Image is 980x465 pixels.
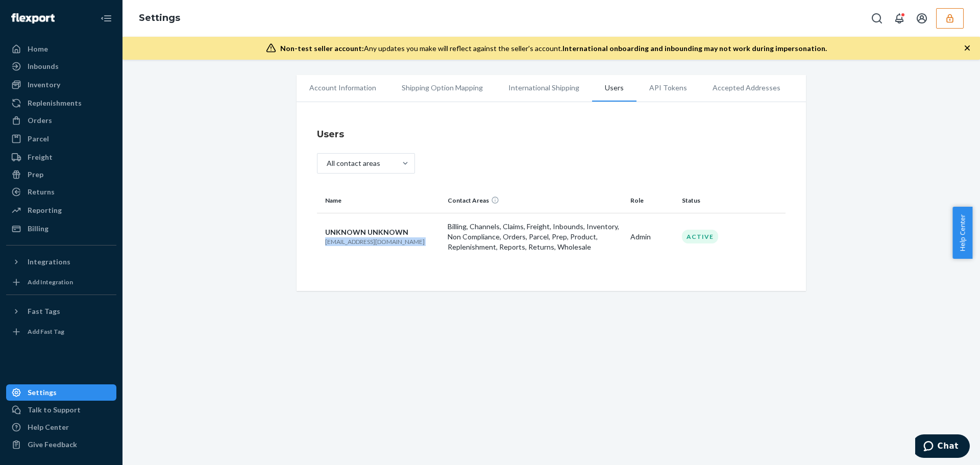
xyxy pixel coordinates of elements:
[6,77,116,93] a: Inventory
[28,61,59,71] div: Inbounds
[28,152,53,162] div: Freight
[496,75,592,101] li: International Shipping
[6,131,116,147] a: Parcel
[28,115,52,126] div: Orders
[626,188,678,213] th: Role
[28,44,48,54] div: Home
[6,58,116,75] a: Inbounds
[6,436,116,453] button: Give Feedback
[444,188,626,213] th: Contact Areas
[912,8,932,29] button: Open account menu
[6,221,116,237] a: Billing
[867,8,887,29] button: Open Search Box
[6,41,116,57] a: Home
[28,405,81,415] div: Talk to Support
[327,158,380,168] div: All contact areas
[28,80,60,90] div: Inventory
[6,384,116,401] a: Settings
[448,222,622,252] p: Billing, Channels, Claims, Freight, Inbounds, Inventory, Non Compliance, Orders, Parcel, Prep, Pr...
[280,43,827,54] div: Any updates you make will reflect against the seller's account.
[6,419,116,435] a: Help Center
[28,257,70,267] div: Integrations
[139,12,180,23] a: Settings
[915,434,970,460] iframe: Opens a widget where you can chat to one of our agents
[297,75,389,101] li: Account Information
[6,303,116,320] button: Fast Tags
[28,327,64,336] div: Add Fast Tag
[6,254,116,270] button: Integrations
[889,8,910,29] button: Open notifications
[325,237,439,246] p: [EMAIL_ADDRESS][DOMAIN_NAME]
[28,278,73,286] div: Add Integration
[700,75,793,101] li: Accepted Addresses
[6,112,116,129] a: Orders
[6,402,116,418] button: Talk to Support
[562,44,827,53] span: International onboarding and inbounding may not work during impersonation.
[28,387,57,398] div: Settings
[28,224,48,234] div: Billing
[6,274,116,290] a: Add Integration
[682,230,718,243] div: Active
[6,95,116,111] a: Replenishments
[6,149,116,165] a: Freight
[131,4,188,33] ol: breadcrumbs
[317,188,444,213] th: Name
[6,324,116,340] a: Add Fast Tag
[28,422,69,432] div: Help Center
[96,8,116,29] button: Close Navigation
[636,75,700,101] li: API Tokens
[11,13,55,23] img: Flexport logo
[28,134,49,144] div: Parcel
[6,166,116,183] a: Prep
[28,205,62,215] div: Reporting
[6,184,116,200] a: Returns
[28,187,55,197] div: Returns
[325,228,408,236] span: UNKNOWN UNKNOWN
[280,44,364,53] span: Non-test seller account:
[389,75,496,101] li: Shipping Option Mapping
[592,75,636,102] li: Users
[28,98,82,108] div: Replenishments
[678,188,753,213] th: Status
[28,439,77,450] div: Give Feedback
[28,306,60,316] div: Fast Tags
[28,169,43,180] div: Prep
[626,213,678,260] td: Admin
[6,202,116,218] a: Reporting
[952,207,972,259] button: Help Center
[317,128,786,141] h4: Users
